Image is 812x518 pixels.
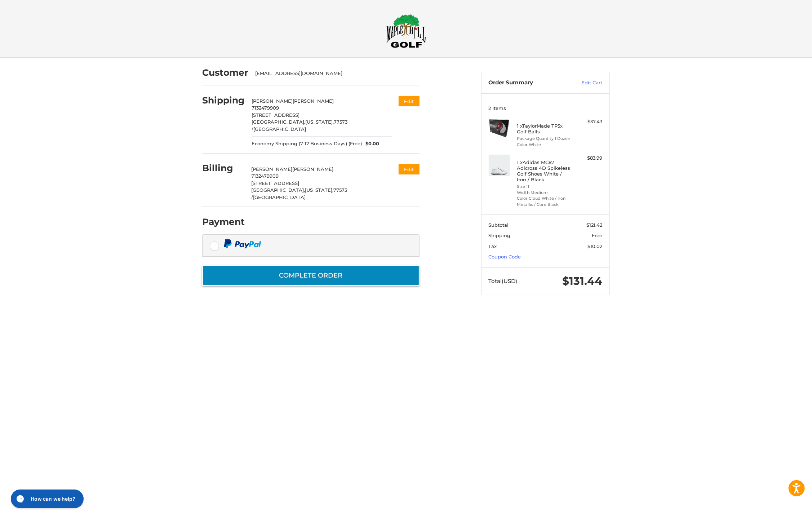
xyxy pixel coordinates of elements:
h2: Customer [202,67,248,78]
h4: 1 x Adidas MC87 Adicross 4D Spikeless Golf Shoes White / Iron / Black [517,159,572,183]
span: 7132479909 [252,173,279,179]
iframe: Gorgias live chat messenger [7,487,85,511]
li: Width Medium [517,190,572,196]
button: Edit [399,164,420,174]
span: 77573 / [252,187,347,200]
h3: Order Summary [489,79,566,87]
img: Maple Hill Golf [386,14,426,48]
span: [PERSON_NAME] [252,98,293,104]
span: Tax [489,243,497,249]
span: $0.00 [362,140,380,147]
li: Package Quantity 1 Dozen [517,136,572,142]
button: Complete order [202,265,420,286]
li: Size 11 [517,183,572,190]
span: [GEOGRAPHIC_DATA] [253,194,306,200]
span: [US_STATE], [305,187,334,193]
span: $10.02 [588,243,603,249]
span: $121.42 [587,222,603,228]
span: [GEOGRAPHIC_DATA] [254,126,306,132]
span: Total (USD) [489,278,518,284]
span: [STREET_ADDRESS] [252,180,299,186]
button: Edit [399,96,420,106]
span: $131.44 [563,274,603,288]
h2: Payment [202,216,245,227]
h3: 2 Items [489,105,603,111]
span: 7132479909 [252,105,279,111]
span: [GEOGRAPHIC_DATA], [252,119,306,125]
span: Subtotal [489,222,509,228]
h2: Billing [202,163,244,174]
span: [US_STATE], [306,119,334,125]
span: Free [592,233,603,238]
li: Color White [517,142,572,148]
span: [PERSON_NAME] [293,166,334,172]
a: Coupon Code [489,254,521,260]
a: Edit Cart [566,79,603,87]
div: [EMAIL_ADDRESS][DOMAIN_NAME] [256,70,413,77]
span: [PERSON_NAME] [252,166,293,172]
span: [PERSON_NAME] [293,98,334,104]
h4: 1 x TaylorMade TP5x Golf Balls [517,123,572,135]
span: [GEOGRAPHIC_DATA], [252,187,305,193]
span: Shipping [489,233,511,238]
div: $37.43 [574,118,603,125]
h2: Shipping [202,95,245,106]
iframe: Google Customer Reviews [753,499,812,518]
div: $83.99 [574,155,603,162]
span: [STREET_ADDRESS] [252,112,300,118]
span: Economy Shipping (7-12 Business Days) (Free) [252,140,362,147]
span: 77573 / [252,119,348,132]
img: PayPal icon [224,239,261,248]
li: Color Cloud White / Iron Metallic / Core Black [517,195,572,207]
